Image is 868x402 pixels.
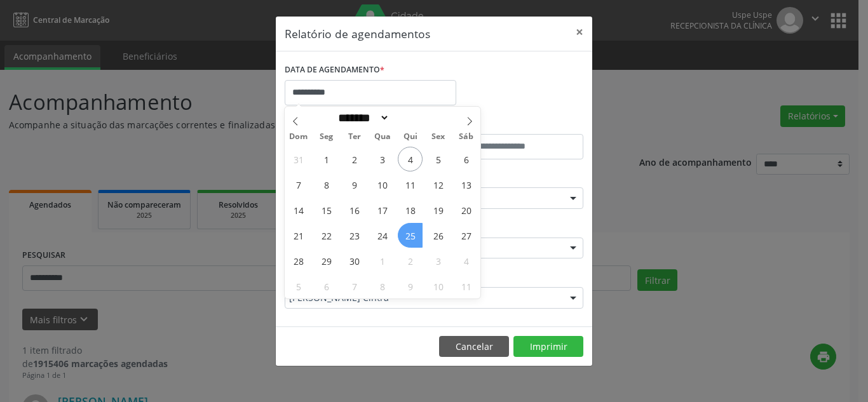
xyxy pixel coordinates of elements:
[426,223,451,248] span: Setembro 26, 2025
[286,198,311,222] span: Setembro 14, 2025
[370,172,395,197] span: Setembro 10, 2025
[424,133,452,141] span: Sex
[342,198,367,222] span: Setembro 16, 2025
[285,60,384,80] label: DATA DE AGENDAMENTO
[390,111,431,124] input: Year
[370,248,395,273] span: Outubro 1, 2025
[454,274,478,298] span: Outubro 11, 2025
[454,147,478,171] span: Setembro 6, 2025
[370,223,395,248] span: Setembro 24, 2025
[286,147,311,171] span: Agosto 31, 2025
[439,336,509,358] button: Cancelar
[426,172,451,197] span: Setembro 12, 2025
[454,172,478,197] span: Setembro 13, 2025
[342,274,367,298] span: Outubro 7, 2025
[426,274,451,298] span: Outubro 10, 2025
[513,336,583,358] button: Imprimir
[314,172,339,197] span: Setembro 8, 2025
[398,223,423,248] span: Setembro 25, 2025
[426,198,451,222] span: Setembro 19, 2025
[454,198,478,222] span: Setembro 20, 2025
[398,274,423,298] span: Outubro 9, 2025
[314,248,339,273] span: Setembro 29, 2025
[313,133,341,141] span: Seg
[286,274,311,298] span: Outubro 5, 2025
[370,274,395,298] span: Outubro 8, 2025
[314,198,339,222] span: Setembro 15, 2025
[286,172,311,197] span: Setembro 7, 2025
[342,172,367,197] span: Setembro 9, 2025
[398,147,423,171] span: Setembro 4, 2025
[398,248,423,273] span: Outubro 2, 2025
[452,133,480,141] span: Sáb
[285,133,313,141] span: Dom
[370,147,395,171] span: Setembro 3, 2025
[369,133,397,141] span: Qua
[314,223,339,248] span: Setembro 22, 2025
[342,147,367,171] span: Setembro 2, 2025
[285,25,430,42] h5: Relatório de agendamentos
[342,248,367,273] span: Setembro 30, 2025
[567,17,592,48] button: Close
[398,198,423,222] span: Setembro 18, 2025
[314,274,339,298] span: Outubro 6, 2025
[398,172,423,197] span: Setembro 11, 2025
[286,223,311,248] span: Setembro 21, 2025
[286,248,311,273] span: Setembro 28, 2025
[426,248,451,273] span: Outubro 3, 2025
[314,147,339,171] span: Setembro 1, 2025
[342,223,367,248] span: Setembro 23, 2025
[454,248,478,273] span: Outubro 4, 2025
[334,111,390,124] select: Month
[454,223,478,248] span: Setembro 27, 2025
[397,133,424,141] span: Qui
[426,147,451,171] span: Setembro 5, 2025
[437,114,583,134] label: ATÉ
[341,133,369,141] span: Ter
[370,198,395,222] span: Setembro 17, 2025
